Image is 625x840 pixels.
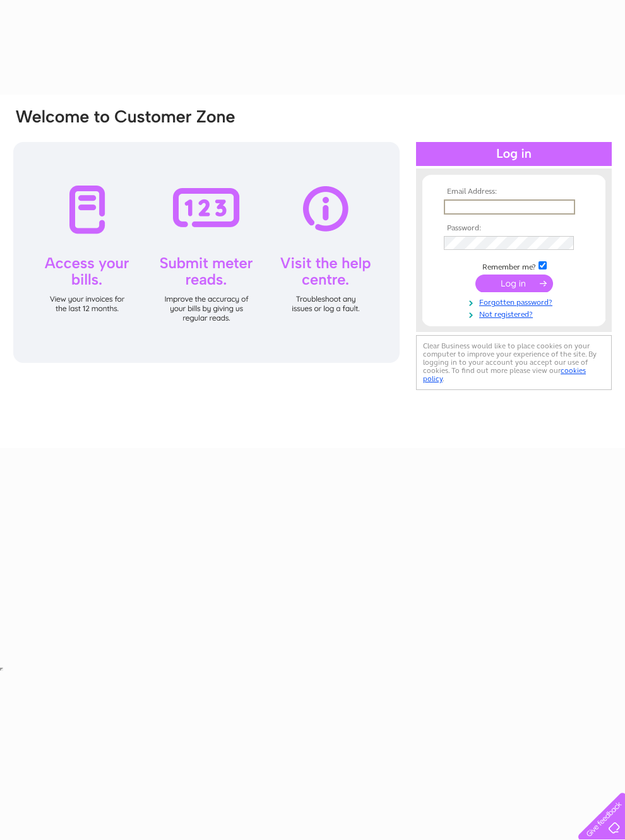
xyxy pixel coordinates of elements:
th: Password: [441,224,587,233]
a: Forgotten password? [444,295,587,307]
a: cookies policy [423,366,586,383]
input: Submit [475,275,553,292]
div: Clear Business would like to place cookies on your computer to improve your experience of the sit... [416,335,612,390]
th: Email Address: [441,187,587,196]
td: Remember me? [441,259,587,272]
a: Not registered? [444,307,587,319]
